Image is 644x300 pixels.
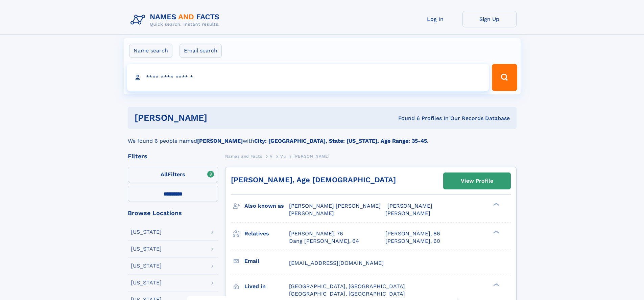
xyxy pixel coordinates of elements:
[385,210,430,216] span: [PERSON_NAME]
[289,203,381,209] span: [PERSON_NAME] [PERSON_NAME]
[289,291,405,297] span: [GEOGRAPHIC_DATA], [GEOGRAPHIC_DATA]
[462,11,517,27] a: Sign Up
[254,138,427,144] b: City: [GEOGRAPHIC_DATA], State: [US_STATE], Age Range: 35-45
[135,114,303,122] h1: [PERSON_NAME]
[129,44,172,58] label: Name search
[289,230,343,237] a: [PERSON_NAME], 76
[289,210,334,216] span: [PERSON_NAME]
[492,202,500,207] div: ❯
[131,229,162,235] div: [US_STATE]
[492,282,500,287] div: ❯
[444,173,510,189] a: View Profile
[131,280,162,285] div: [US_STATE]
[270,154,273,159] span: V
[128,129,517,145] div: We found 6 people named with .
[289,283,405,290] span: [GEOGRAPHIC_DATA], [GEOGRAPHIC_DATA]
[128,153,218,159] div: Filters
[387,203,432,209] span: [PERSON_NAME]
[131,263,162,269] div: [US_STATE]
[197,138,243,144] b: [PERSON_NAME]
[408,11,462,27] a: Log In
[289,237,359,245] a: Dang [PERSON_NAME], 64
[293,154,330,159] span: [PERSON_NAME]
[492,64,517,91] button: Search Button
[289,260,384,266] span: [EMAIL_ADDRESS][DOMAIN_NAME]
[131,246,162,252] div: [US_STATE]
[492,230,500,234] div: ❯
[127,64,489,91] input: search input
[461,173,493,189] div: View Profile
[244,200,289,212] h3: Also known as
[128,11,225,29] img: Logo Names and Facts
[180,44,222,58] label: Email search
[244,255,289,267] h3: Email
[280,152,286,160] a: Vu
[128,210,218,216] div: Browse Locations
[244,228,289,239] h3: Relatives
[303,115,510,122] div: Found 6 Profiles In Our Records Database
[280,154,286,159] span: Vu
[270,152,273,160] a: V
[231,176,396,184] a: [PERSON_NAME], Age [DEMOGRAPHIC_DATA]
[385,237,440,245] a: [PERSON_NAME], 60
[161,171,168,178] span: All
[385,230,440,237] a: [PERSON_NAME], 86
[244,281,289,292] h3: Lived in
[225,152,262,160] a: Names and Facts
[128,167,218,183] label: Filters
